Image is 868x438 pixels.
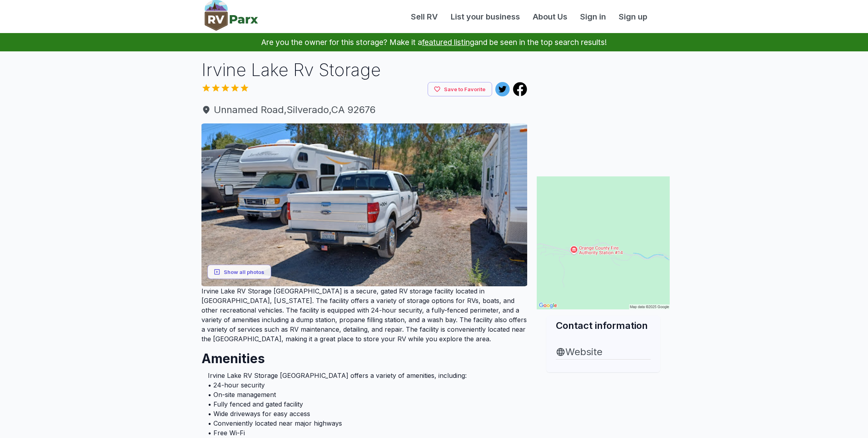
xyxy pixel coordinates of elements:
[526,11,574,23] a: About Us
[201,286,527,344] p: Irvine Lake RV Storage [GEOGRAPHIC_DATA] is a secure, gated RV storage facility located in [GEOGR...
[207,264,271,279] button: Show all photos
[201,344,527,368] h2: Amenities
[208,428,521,438] li: • Free Wi-Fi
[428,82,492,97] button: Save to Favorite
[201,123,527,286] img: AJQcZqJNZJPBk_DtJWJXOAUBE9qRvLBlivQrMztojx1oomzfyQ2PNebHSS3tcxBKf52fAwb5ALx1RBZuE5Dy11k09EtjsqxUZ...
[208,371,521,380] li: Irvine Lake RV Storage [GEOGRAPHIC_DATA] offers a variety of amenities, including:
[208,418,521,428] li: • Conveniently located near major highways
[201,58,527,82] h1: Irvine Lake Rv Storage
[201,103,527,117] span: Unnamed Road , Silverado , CA 92676
[556,345,651,359] a: Website
[208,409,521,418] li: • Wide driveways for easy access
[208,380,521,390] li: • 24-hour security
[208,390,521,399] li: • On-site management
[537,58,670,157] iframe: Advertisement
[444,11,526,23] a: List your business
[574,11,612,23] a: Sign in
[201,103,527,117] a: Unnamed Road,Silverado,CA 92676
[405,11,444,23] a: Sell RV
[556,319,651,332] h2: Contact information
[422,37,474,47] a: featured listing
[537,176,670,309] img: Map for Irvine Lake Rv Storage
[10,33,858,51] p: Are you the owner for this storage? Make it a and be seen in the top search results!
[208,399,521,409] li: • Fully fenced and gated facility
[612,11,654,23] a: Sign up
